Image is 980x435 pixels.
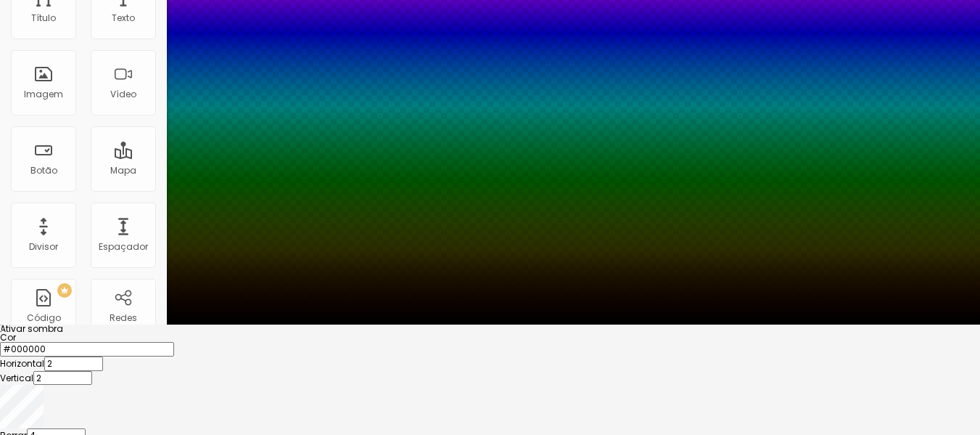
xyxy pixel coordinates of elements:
font: Imagem [24,88,63,100]
font: Título [31,12,56,24]
font: Mapa [110,164,136,176]
font: Divisor [29,240,58,253]
font: Redes Sociais [107,312,140,334]
font: Espaçador [99,240,148,253]
font: Vídeo [110,88,136,100]
font: Texto [112,12,135,24]
font: Botão [30,164,57,176]
font: Código HTML [27,312,61,334]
